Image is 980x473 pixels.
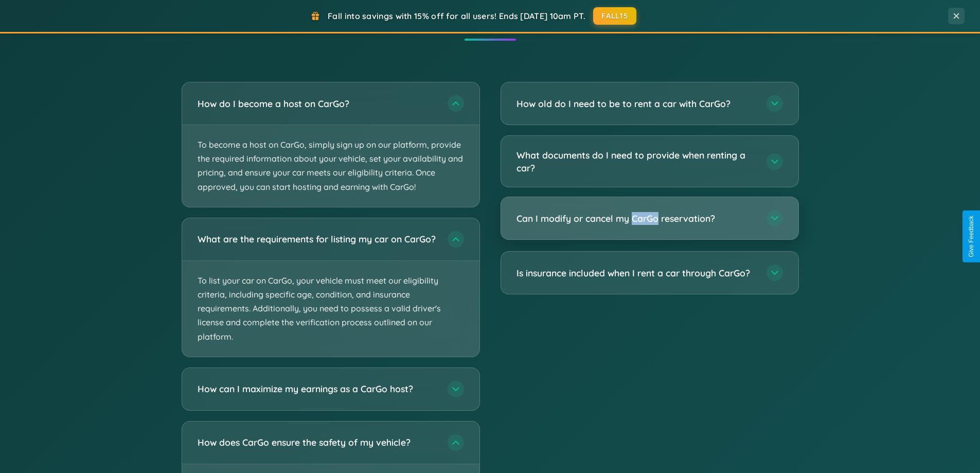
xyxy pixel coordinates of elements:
h3: What documents do I need to provide when renting a car? [516,149,756,174]
h3: How can I maximize my earnings as a CarGo host? [198,382,437,395]
h3: How do I become a host on CarGo? [198,97,437,110]
div: Give Feedback [968,216,975,257]
p: To list your car on CarGo, your vehicle must meet our eligibility criteria, including specific ag... [182,261,479,357]
h3: What are the requirements for listing my car on CarGo? [198,233,437,246]
h3: How old do I need to be to rent a car with CarGo? [516,97,756,110]
h3: Can I modify or cancel my CarGo reservation? [516,212,756,225]
h3: How does CarGo ensure the safety of my vehicle? [198,436,437,449]
span: Fall into savings with 15% off for all users! Ends [DATE] 10am PT. [328,11,585,21]
p: To become a host on CarGo, simply sign up on our platform, provide the required information about... [182,125,479,207]
button: FALL15 [593,7,636,25]
h3: Is insurance included when I rent a car through CarGo? [516,267,756,279]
